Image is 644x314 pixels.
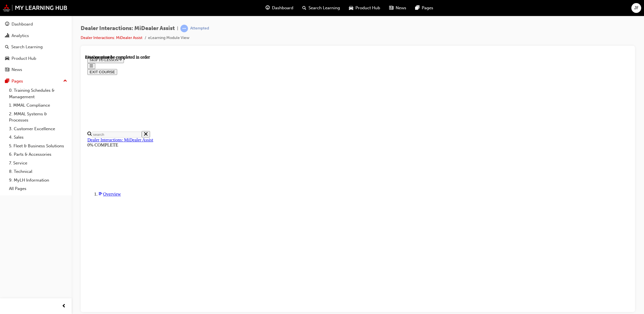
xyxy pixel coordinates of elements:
span: guage-icon [5,22,9,27]
a: Dashboard [2,19,69,29]
a: search-iconSearch Learning [298,2,344,14]
span: Product Hub [355,5,380,11]
input: Search [7,77,56,83]
div: Product Hub [12,55,36,62]
span: chart-icon [5,33,9,38]
a: guage-iconDashboard [261,2,298,14]
a: 0. Training Schedules & Management [7,86,69,101]
button: SKIP TO LESSON [2,2,39,8]
a: 2. MMAL Systems & Processes [7,110,69,125]
div: Pages [12,78,23,84]
span: search-icon [302,4,306,12]
a: Dealer Interactions: MiDealer Assist [81,35,142,40]
div: 0% COMPLETE [2,88,543,93]
div: Attempted [190,26,209,31]
span: learningRecordVerb_ATTEMPT-icon [180,25,188,32]
a: 5. Fleet & Business Solutions [7,142,69,150]
button: Pages [2,76,69,86]
li: eLearning Module View [148,35,189,41]
button: DashboardAnalyticsSearch LearningProduct HubNews [2,18,69,76]
div: Dashboard [12,21,33,27]
span: News [396,5,406,11]
div: News [12,67,22,73]
a: 1. MMAL Compliance [7,101,69,110]
a: 6. Parts & Accessories [7,150,69,159]
a: 3. Customer Excellence [7,125,69,133]
a: pages-iconPages [411,2,438,14]
div: Analytics [12,33,29,39]
span: SKIP TO LESSON [4,3,37,7]
a: 9. MyLH Information [7,176,69,185]
span: up-icon [63,77,67,85]
span: | [177,25,178,32]
span: Search Learning [309,5,340,11]
img: mmal [3,4,67,12]
a: news-iconNews [385,2,411,14]
span: Pages [422,5,433,11]
a: News [2,65,69,75]
a: 4. Sales [7,133,69,142]
span: pages-icon [5,79,9,84]
a: car-iconProduct Hub [344,2,385,14]
span: Dashboard [272,5,293,11]
span: prev-icon [62,303,66,310]
span: JF [634,5,639,11]
a: Search Learning [2,42,69,52]
a: All Pages [7,184,69,193]
span: car-icon [349,4,353,12]
span: car-icon [5,56,9,61]
span: pages-icon [415,4,419,12]
button: EXIT COURSE [2,14,32,20]
a: 8. Technical [7,167,69,176]
span: Dealer Interactions: MiDealer Assist [81,25,175,32]
div: Search Learning [11,44,43,50]
span: news-icon [389,4,393,12]
a: 7. Service [7,159,69,168]
span: search-icon [5,45,9,50]
span: guage-icon [266,4,270,12]
a: Analytics [2,31,69,41]
button: JF [631,3,641,13]
button: Close navigation menu [2,8,10,14]
button: Close search menu [56,76,65,83]
a: Dealer Interactions: MiDealer Assist [2,83,68,88]
a: Product Hub [2,53,69,64]
span: news-icon [5,67,9,72]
